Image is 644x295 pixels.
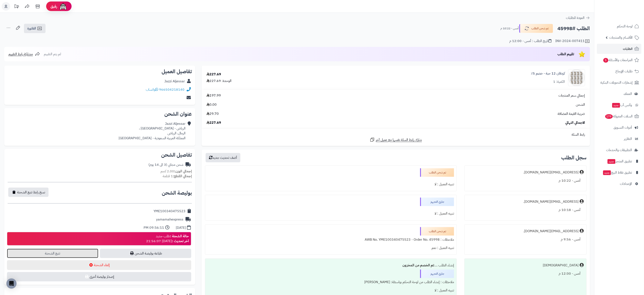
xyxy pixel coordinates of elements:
span: 179 [605,114,613,119]
span: ضريبة القيمة المضافة [558,111,585,116]
a: وآتس آبجديد [597,100,641,110]
h2: الطلب #45998 [558,24,590,33]
a: العملاء [597,89,641,99]
a: طباعة بوليصة الشحن [100,249,191,258]
a: تحديثات المنصة [11,2,22,12]
span: طلبات الإرجاع [616,68,633,74]
div: [EMAIL_ADDRESS][DOMAIN_NAME]. [523,229,579,234]
a: مشاركة رابط التقييم [8,52,40,57]
h3: سجل الطلب [561,155,587,160]
h2: عنوان الشحن [8,111,192,117]
span: الشحن [576,102,585,107]
div: [DEMOGRAPHIC_DATA] [543,263,579,268]
img: logo-2.png [615,11,640,20]
div: أمس - 12:00 م [467,270,584,278]
div: Jazzi Aljessar [164,79,185,84]
strong: إجمالي الوزن: [174,169,192,174]
div: أمس - 10:18 م [467,206,584,214]
div: رابط السلة [203,132,588,137]
div: تنبيه العميل : لا [208,180,454,188]
span: التقارير [624,136,632,142]
span: لم يتم التقييم [44,52,61,57]
a: السلات المتروكة179 [597,111,641,121]
a: تطبيق نقاط البيعجديد [597,167,641,178]
div: أمس - 10:22 م [467,177,584,185]
img: ai-face.png [59,2,67,11]
div: تنبيه العميل : لا [208,286,454,295]
span: التطبيقات والخدمات [606,147,632,153]
button: إصدار بوليصة أخرى [7,272,191,281]
div: YME100340475523 [154,209,186,214]
span: 0.00 [206,102,217,107]
span: إشعارات التحويلات البنكية [601,80,633,86]
span: تطبيق المتجر [607,158,632,164]
div: الوحدة: 227.69 [206,79,231,83]
span: شارك رابط السلة نفسها مع عميل آخر [376,138,422,142]
div: جاري التجهيز [420,198,454,206]
div: جاري التجهيز [420,270,454,278]
span: جديد [608,159,615,164]
span: الإعدادات [620,181,632,187]
div: أمس - 9:56 م [467,235,584,244]
span: رفيق [50,4,57,9]
div: ملاحظات : AWB No. YME100340475523 - Order No. 45998 [208,236,454,244]
a: المراجعات والأسئلة5 [597,55,641,65]
a: شارك رابط السلة نفسها مع عميل آخر [370,137,422,142]
span: العملاء [624,91,632,97]
a: الفاتورة [24,24,46,33]
span: 29.70 [206,111,219,116]
span: الفاتورة [27,26,36,31]
div: إنشاء الطلب .... [208,261,454,270]
span: إجمالي سعر المنتجات [559,93,585,98]
span: السلات المتروكة [605,113,633,119]
a: العودة للطلبات [566,15,590,20]
a: 966504218140 [159,87,184,92]
span: أدوات التسويق [614,125,632,131]
a: التقارير [597,134,641,144]
a: تتبع الشحنة [7,249,98,258]
a: أدوات التسويق [597,122,641,133]
a: الطلبات [597,44,641,54]
a: كردفان 12 حبة - خصم 5٪ [531,71,565,76]
span: لوحة التحكم [617,23,633,29]
div: Open Intercom Messenger [6,278,17,289]
span: الطلبات [623,46,633,52]
button: أضف تحديث جديد [206,153,240,162]
span: واتساب [146,87,158,92]
img: karpro2-90x90.jpg [568,69,585,86]
h2: تفاصيل الشحن [8,152,192,157]
span: تطبيق نقاط البيع [603,170,632,176]
small: أمس - 10:22 م [500,26,519,31]
div: طلب جديد [DATE] 21:56:07 [146,234,189,244]
span: جديد [603,170,611,175]
span: نسخ رابط تتبع الشحنة [17,190,45,195]
div: yamamahexpress [156,217,183,222]
a: الإعدادات [597,179,641,189]
div: INV-2024-007411 [555,39,590,44]
div: تنبيه العميل : نعم [208,244,454,252]
span: مشاركة رابط التقييم [8,52,33,57]
button: إلغاء الشحنة [7,260,191,270]
span: جديد [612,103,620,108]
div: الكمية: 1 [553,79,565,84]
div: شحن مجاني (3 الى 14 يوم) [148,162,183,167]
div: 227.69 [206,72,221,77]
span: 227.69 [206,120,221,125]
a: لوحة التحكم [597,21,641,31]
h2: تفاصيل العميل [8,69,192,74]
button: نسخ رابط تتبع الشحنة [8,188,48,197]
strong: آخر تحديث : [172,239,189,244]
small: 1 قطعة [163,174,192,179]
div: [DATE] [176,225,186,230]
span: تقييم الطلب [558,52,574,57]
a: تطبيق المتجرجديد [597,156,641,166]
a: إشعارات التحويلات البنكية [597,77,641,88]
strong: إجمالي القطع: [173,174,192,179]
div: تم شحن الطلب [420,227,454,236]
h2: بوليصة الشحن [162,190,192,195]
span: 5 [603,58,608,63]
a: التطبيقات والخدمات [597,145,641,155]
span: 197.99 [206,93,221,98]
span: وآتس آب [612,102,632,108]
div: ملاحظات : إنشاء الطلب من لوحة التحكم بواسطة: [PERSON_NAME] [208,278,454,286]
